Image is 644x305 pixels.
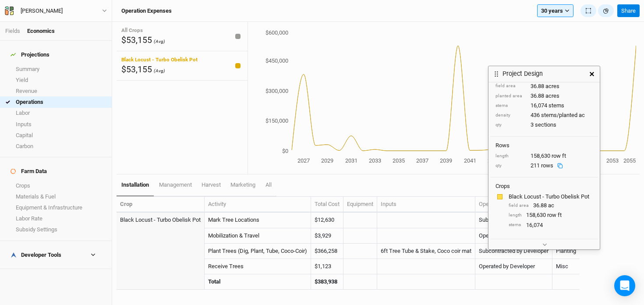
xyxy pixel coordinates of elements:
div: 16,074 [495,102,593,110]
span: harvest [202,181,221,188]
span: Black Locust - Turbo Obelisk Pot [121,57,198,63]
span: $53,155 [121,35,152,45]
td: $12,630 [311,213,343,228]
a: Fields [5,28,20,34]
tspan: 2037 [416,157,428,164]
button: [PERSON_NAME] [4,6,107,16]
tspan: 2027 [297,157,310,164]
th: Operation Type [475,197,552,213]
a: Mark Tree Locations [208,216,259,223]
th: Activity [205,197,311,213]
span: sections [535,121,556,129]
tspan: $150,000 [265,117,288,124]
span: acres [545,82,559,90]
span: stems [548,102,564,110]
div: qty [495,163,526,169]
div: 3 [495,121,593,129]
span: acres [545,92,559,100]
tspan: $600,000 [265,29,288,36]
td: Planting [552,244,580,259]
td: $3,929 [311,228,343,244]
span: (Avg) [154,39,165,44]
th: Total Cost [311,197,343,213]
tspan: $300,000 [265,88,288,94]
h4: Developer Tools [5,246,106,264]
td: Operated by Developer [475,259,552,274]
th: Crop [117,197,205,213]
div: Black Locust - Turbo Obelisk Pot [509,193,591,201]
tspan: $450,000 [265,57,288,64]
tspan: 2033 [368,157,381,164]
div: Projections [11,51,50,58]
div: planted area [495,93,526,99]
div: qty [495,122,526,128]
div: stems [495,103,526,109]
strong: $383,938 [315,278,337,285]
div: 36.88 [509,202,593,209]
tspan: 2053 [606,157,618,164]
a: Plant Trees (Dig, Plant, Tube, Coco-Coir) [208,248,307,254]
tspan: 2041 [464,157,476,164]
div: 36.88 [495,82,593,90]
td: 6ft Tree Tube & Stake, Coco coir mat [377,244,475,259]
td: Black Locust - Turbo Obelisk Pot [117,213,205,228]
div: field area [509,202,529,209]
div: stems [509,222,522,228]
span: stems/planted ac [541,111,585,119]
strong: Total [208,278,220,285]
button: Copy [553,163,567,169]
div: field area [495,83,526,89]
tspan: 2029 [321,157,333,164]
h3: Project Design [502,70,543,78]
div: [PERSON_NAME] [21,7,63,15]
span: installation [121,181,149,188]
tspan: $0 [282,148,288,154]
span: ac [548,202,554,209]
div: Open Intercom Messenger [614,275,635,296]
span: (Avg) [154,68,165,74]
div: 436 [495,111,593,119]
th: Inputs [377,197,475,213]
button: 30 years [537,4,573,18]
span: marketing [230,181,255,188]
td: Operated by Developer [475,228,552,244]
h4: Crops [495,183,510,190]
span: row ft [552,152,566,160]
div: density [495,112,526,119]
span: All Crops [121,27,143,33]
a: Receive Trees [208,263,244,270]
tspan: 2043 [487,157,499,164]
div: 158,630 [495,152,593,160]
td: $366,258 [311,244,343,259]
div: Developer Tools [11,252,61,259]
div: Economics [27,27,55,35]
td: $1,123 [311,259,343,274]
span: row ft [547,211,562,219]
button: Share [617,4,640,18]
span: $53,155 [121,64,152,74]
div: 158,630 [509,211,593,219]
a: Mobilization & Travel [208,232,259,239]
div: length [509,212,522,219]
div: length [495,153,526,160]
th: Equipment [343,197,377,213]
span: management [159,181,192,188]
h3: Operation Expenses [121,7,172,14]
td: Misc [552,259,580,274]
h4: Rows [495,142,593,149]
div: 16,074 [509,221,593,229]
span: All [265,181,272,188]
tspan: 2031 [345,157,357,164]
td: Subcontracted by Developer [475,244,552,259]
div: Bronson Stone [21,7,63,15]
div: 211 [531,162,567,170]
tspan: 2035 [392,157,404,164]
div: Farm Data [11,168,47,175]
td: Subcontracted by Developer [475,213,552,228]
tspan: 2055 [623,157,636,164]
div: 36.88 [495,92,593,100]
span: rows [541,162,553,169]
tspan: 2039 [440,157,452,164]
